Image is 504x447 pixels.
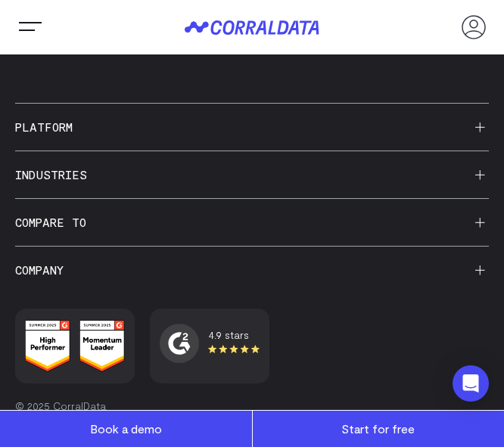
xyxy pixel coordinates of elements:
[15,12,45,42] button: Trigger Menu
[15,247,489,293] h3: Company
[15,199,489,246] h3: Compare to
[15,104,489,151] h3: Platform
[160,324,260,363] a: 4.9 stars
[453,365,489,402] div: Open Intercom Messenger
[15,399,489,414] p: © 2025 CorralData
[15,151,489,198] h3: Industries
[341,421,415,436] span: Start for free
[208,327,260,343] div: 4.9 stars
[90,421,162,436] span: Book a demo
